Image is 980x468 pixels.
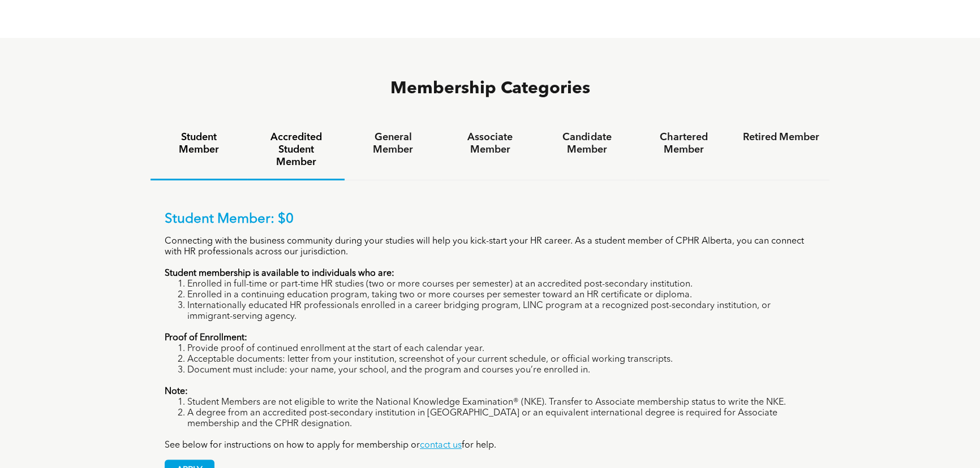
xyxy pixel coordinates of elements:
[257,131,334,168] h4: Accredited Student Member
[165,440,815,451] p: See below for instructions on how to apply for membership or for help.
[420,441,462,450] a: contact us
[646,131,722,156] h4: Chartered Member
[165,211,815,228] p: Student Member: $0
[187,279,815,290] li: Enrolled in full-time or part-time HR studies (two or more courses per semester) at an accredited...
[187,397,815,408] li: Student Members are not eligible to write the National Knowledge Examination® (NKE). Transfer to ...
[187,365,815,376] li: Document must include: your name, your school, and the program and courses you’re enrolled in.
[161,131,237,156] h4: Student Member
[187,408,815,430] li: A degree from an accredited post-secondary institution in [GEOGRAPHIC_DATA] or an equivalent inte...
[390,80,590,97] span: Membership Categories
[165,387,188,396] strong: Note:
[187,344,815,354] li: Provide proof of continued enrollment at the start of each calendar year.
[165,269,394,278] strong: Student membership is available to individuals who are:
[165,333,247,343] strong: Proof of Enrollment:
[187,290,815,301] li: Enrolled in a continuing education program, taking two or more courses per semester toward an HR ...
[549,131,625,156] h4: Candidate Member
[743,131,819,144] h4: Retired Member
[187,354,815,365] li: Acceptable documents: letter from your institution, screenshot of your current schedule, or offic...
[165,236,815,258] p: Connecting with the business community during your studies will help you kick-start your HR caree...
[452,131,528,156] h4: Associate Member
[187,301,815,322] li: Internationally educated HR professionals enrolled in a career bridging program, LINC program at ...
[355,131,431,156] h4: General Member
